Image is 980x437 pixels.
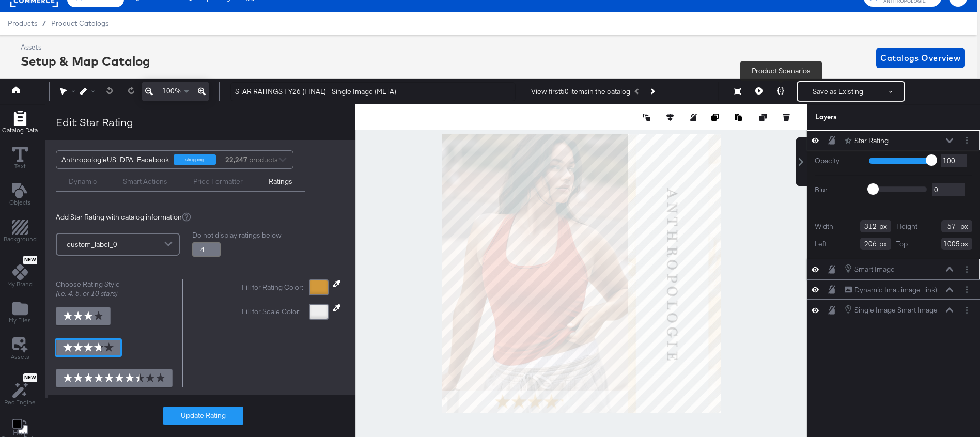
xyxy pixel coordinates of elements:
label: Opacity [815,156,861,166]
button: Update Rating [163,407,243,425]
button: Copy image [711,112,722,122]
label: Left [815,239,827,249]
div: Layers [815,112,921,122]
div: View first 50 items in the catalog [531,87,630,97]
button: Next Product [645,82,659,101]
span: My Brand [7,280,33,288]
span: Assets [11,353,29,361]
span: Catalogs Overview [880,51,960,65]
span: New [23,374,37,381]
div: Add Star Rating with catalog information [56,212,345,222]
div: Price Formatter [193,177,243,186]
button: Paste image [735,112,745,122]
div: Fill for Scale Color: [242,307,301,317]
span: Catalog Data [2,126,38,134]
button: Layer Options [961,135,972,146]
svg: Paste image [735,114,742,121]
button: Layer Options [961,264,972,275]
div: Do not display ratings below [192,230,345,240]
div: Assets [21,42,150,52]
div: Choose Rating Style [56,279,175,289]
label: Blur [815,185,861,195]
button: Dynamic Ima...image_link) [844,285,938,295]
div: Smart Actions [123,177,167,186]
div: Dynamic Ima...image_link) [854,285,937,295]
svg: Copy image [711,114,719,121]
div: Single Image Smart Image [854,305,938,315]
button: Smart Image [844,263,895,275]
span: Rec Engine [4,398,36,407]
span: / [37,19,51,27]
button: Assets [5,334,36,364]
button: Layer Options [961,305,972,316]
button: Star Rating [844,135,889,146]
button: NewMy Brand [1,253,39,291]
div: Edit: Star Rating [56,115,133,130]
span: New [23,257,37,263]
div: products [224,151,255,168]
button: Add Files [3,298,37,327]
div: Fill for Rating Color: [242,283,303,292]
div: Setup & Map Catalog [21,52,150,70]
label: Height [896,222,917,231]
label: Width [815,222,833,231]
span: custom_label_0 [67,236,117,253]
div: Dynamic [69,177,97,186]
div: shopping [174,154,216,165]
span: My Files [9,316,31,324]
div: Star Rating [854,136,889,146]
i: (i.e. 4, 5, or 10 stars) [56,289,118,298]
button: Single Image Smart Image [844,304,938,316]
span: 100% [162,86,181,96]
div: AnthropologieUS_DPA_Facebook [61,151,169,168]
div: Smart Image [854,264,895,274]
span: Background [4,235,37,243]
button: Layer Options [961,284,972,295]
button: Save as Existing [798,82,878,101]
span: Text [14,162,26,170]
button: Catalogs Overview [876,48,965,68]
button: Add Text [3,181,37,210]
label: Top [896,239,908,249]
span: Objects [9,198,31,207]
span: Products [8,19,37,27]
div: Ratings [269,177,292,186]
a: Product Catalogs [51,19,108,27]
strong: 22,247 [224,151,249,168]
button: Text [6,145,34,174]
